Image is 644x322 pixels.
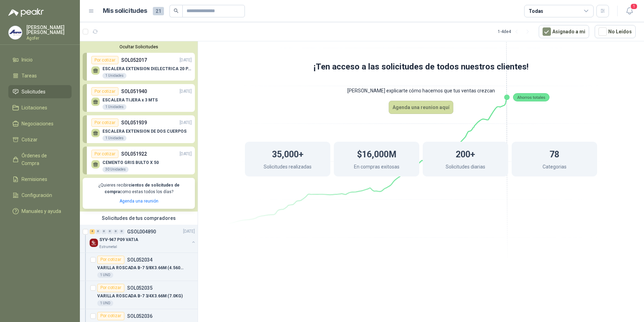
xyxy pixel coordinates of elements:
[113,229,118,234] div: 0
[180,151,192,157] p: [DATE]
[102,160,159,165] p: CEMENTO GRIS BULTO X 50
[96,229,101,234] div: 0
[80,212,198,225] div: Solicitudes de tus compradores
[91,56,118,64] div: Por cotizar
[121,119,147,126] p: SOL051939
[8,149,72,170] a: Órdenes de Compra
[8,133,72,146] a: Cotizar
[8,53,72,66] a: Inicio
[22,120,53,127] span: Negociaciones
[107,229,113,234] div: 0
[456,146,475,161] h1: 200+
[97,284,124,292] div: Por cotizar
[595,25,636,38] button: No Leídos
[354,163,399,172] p: En compras exitosas
[97,293,183,299] p: VARILLA ROSCADA B-7 3/4X3.66M (7.0KG)
[153,7,164,15] span: 21
[102,129,187,134] p: ESCALERA EXTENSION DE DOS CUERPOS
[183,228,195,235] p: [DATE]
[99,237,138,243] p: SYV-947 P09 VATIA
[529,7,543,15] div: Todas
[22,207,61,215] span: Manuales y ayuda
[127,257,152,262] p: SOL052034
[357,146,396,161] h1: $16,000M
[97,312,124,320] div: Por cotizar
[80,253,198,281] a: Por cotizarSOL052034VARILLA ROSCADA B-7 5/8X3.66M (4.560KG)1 UND
[8,117,72,130] a: Negociaciones
[22,88,46,96] span: Solicitudes
[550,146,559,161] h1: 78
[91,87,118,96] div: Por cotizar
[99,244,117,250] p: Estrumetal
[8,189,72,202] a: Configuración
[180,57,192,64] p: [DATE]
[8,101,72,114] a: Licitaciones
[101,229,107,234] div: 0
[87,182,191,195] p: ¿Quieres recibir como estas todos los días?
[174,8,179,13] span: search
[102,167,129,172] div: 30 Unidades
[389,101,453,114] button: Agenda una reunion aquí
[180,88,192,95] p: [DATE]
[217,81,625,101] p: [PERSON_NAME] explicarte cómo hacemos que tus ventas crezcan
[22,56,33,64] span: Inicio
[102,66,192,71] p: ESCALERA EXTENSION DIELECTRICA 20 PASOS / 6 MTS - CERTIFICADA
[498,26,533,37] div: 1 - 4 de 4
[83,53,195,81] a: Por cotizarSOL052017[DATE] ESCALERA EXTENSION DIELECTRICA 20 PASOS / 6 MTS - CERTIFICADA1 Unidades
[97,256,124,264] div: Por cotizar
[102,135,126,141] div: 1 Unidades
[102,104,126,110] div: 1 Unidades
[22,152,65,167] span: Órdenes de Compra
[97,265,184,271] p: VARILLA ROSCADA B-7 5/8X3.66M (4.560KG)
[8,173,72,186] a: Remisiones
[90,239,98,247] img: Company Logo
[97,300,113,306] div: 1 UND
[22,175,47,183] span: Remisiones
[105,183,180,194] b: cientos de solicitudes de compra
[539,25,589,38] button: Asignado a mi
[127,314,152,319] p: SOL052036
[22,104,47,112] span: Licitaciones
[26,25,72,35] p: [PERSON_NAME] [PERSON_NAME]
[102,73,126,79] div: 1 Unidades
[119,229,124,234] div: 0
[8,205,72,218] a: Manuales y ayuda
[91,150,118,158] div: Por cotizar
[446,163,485,172] p: Solicitudes diarias
[119,199,158,204] a: Agenda una reunión
[8,85,72,98] a: Solicitudes
[217,60,625,74] h1: ¡Ten acceso a las solicitudes de todos nuestros clientes!
[630,3,638,10] span: 1
[8,8,44,17] img: Logo peakr
[103,6,147,16] h1: Mis solicitudes
[80,281,198,309] a: Por cotizarSOL052035VARILLA ROSCADA B-7 3/4X3.66M (7.0KG)1 UND
[180,119,192,126] p: [DATE]
[90,229,95,234] div: 4
[9,26,22,39] img: Company Logo
[264,163,312,172] p: Solicitudes realizadas
[80,41,198,212] div: Ocultar SolicitudesPor cotizarSOL052017[DATE] ESCALERA EXTENSION DIELECTRICA 20 PASOS / 6 MTS - C...
[623,5,636,17] button: 1
[83,147,195,174] a: Por cotizarSOL051922[DATE] CEMENTO GRIS BULTO X 5030 Unidades
[8,69,72,82] a: Tareas
[22,191,52,199] span: Configuración
[272,146,304,161] h1: 35,000+
[121,150,147,158] p: SOL051922
[83,44,195,49] button: Ocultar Solicitudes
[121,56,147,64] p: SOL052017
[97,272,113,278] div: 1 UND
[83,84,195,112] a: Por cotizarSOL051940[DATE] ESCALERA TIJERA x 3 MTS1 Unidades
[90,228,196,250] a: 4 0 0 0 0 0 GSOL004890[DATE] Company LogoSYV-947 P09 VATIAEstrumetal
[543,163,567,172] p: Categorias
[83,115,195,143] a: Por cotizarSOL051939[DATE] ESCALERA EXTENSION DE DOS CUERPOS1 Unidades
[26,36,72,40] p: Agofer
[121,88,147,95] p: SOL051940
[127,286,152,290] p: SOL052035
[22,136,38,143] span: Cotizar
[22,72,37,80] span: Tareas
[102,98,158,102] p: ESCALERA TIJERA x 3 MTS
[91,118,118,127] div: Por cotizar
[127,229,156,234] p: GSOL004890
